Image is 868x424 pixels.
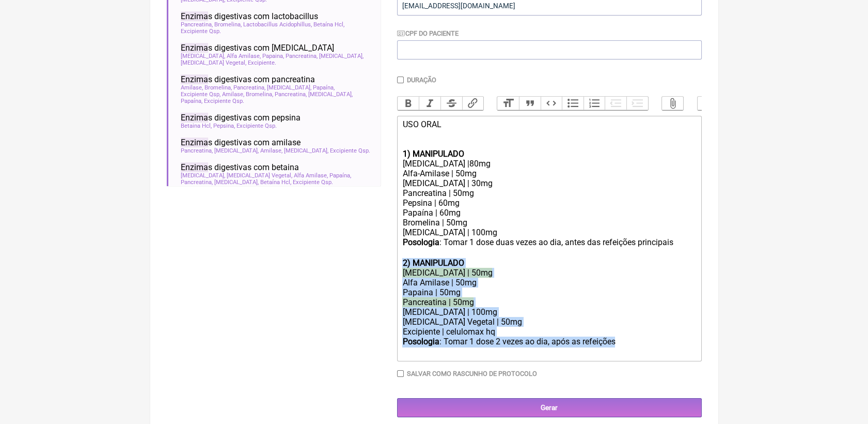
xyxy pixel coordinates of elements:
[214,21,242,28] span: Bromelina
[519,97,541,110] button: Quote
[181,113,208,123] span: Enzima
[398,97,419,110] button: Bold
[181,98,202,104] span: Papaína
[329,172,351,179] span: Papaína
[204,84,232,91] span: Bromelina
[402,327,696,337] div: Excipiente | celulomax hq
[497,97,519,110] button: Heading
[181,113,301,123] span: s digestivas com pepsina
[181,59,246,66] span: [MEDICAL_DATA] Vegetal
[402,268,492,278] del: [MEDICAL_DATA] | 50mg
[233,84,265,91] span: Pancreatina
[181,74,315,84] span: s digestivas com pancreatina
[181,147,213,154] span: Pancreatina
[462,97,484,110] button: Link
[181,84,203,91] span: Amilase
[313,84,335,91] span: Papaína
[181,138,301,147] span: s digestivas com amilase
[214,147,259,154] span: [MEDICAL_DATA]
[181,91,220,98] span: Excipiente Qsp
[181,43,208,53] span: Enzima
[181,74,208,84] span: Enzima
[286,53,318,59] span: Pancreatina
[213,123,235,129] span: Pepsina
[181,123,212,129] span: Betaina Hcl
[313,21,344,28] span: Betaína Hcl
[181,43,334,53] span: s digestivas com [MEDICAL_DATA]
[402,159,696,169] div: [MEDICAL_DATA] |80mg
[181,21,213,28] span: Pancreatina
[402,218,696,237] div: Bromelina | 50mg [MEDICAL_DATA] | 100mg
[402,169,696,178] div: Alfa-Amilase | 50mg
[402,297,474,307] del: Pancreatina | 50mg
[236,123,277,129] span: Excipiente Qsp
[262,53,284,59] span: Papaina
[243,21,312,28] span: Lactobacillus Acidophillus
[419,97,440,110] button: Italic
[402,119,696,149] div: USO ORAL
[260,147,282,154] span: Amilase
[294,172,328,179] span: Alfa Amilase
[260,179,291,186] span: Betaína Hcl
[181,179,213,186] span: Pancreatina
[402,307,696,317] div: [MEDICAL_DATA] | 100mg
[402,337,439,346] strong: Posologia
[275,91,307,98] span: Pancreatina
[227,53,261,59] span: Alfa Amilase
[204,98,244,104] span: Excipiente Qsp
[397,398,702,417] input: Gerar
[698,97,719,110] button: Undo
[402,237,696,258] div: : Tomar 1 dose duas vezes ao dia, antes das refeições principais ㅤ
[284,147,328,154] span: [MEDICAL_DATA]
[402,198,696,208] div: Pepsina | 60mg
[626,97,648,110] button: Increase Level
[181,11,208,21] span: Enzima
[402,237,439,247] strong: Posologia
[214,179,259,186] span: [MEDICAL_DATA]
[407,76,436,84] label: Duração
[293,179,333,186] span: Excipiente Qsp
[181,138,208,147] span: Enzima
[181,162,208,172] span: Enzima
[222,91,244,98] span: Amilase
[227,172,292,179] span: [MEDICAL_DATA] Vegetal
[319,53,364,59] span: [MEDICAL_DATA]
[267,84,311,91] span: [MEDICAL_DATA]
[402,337,696,357] div: : Tomar 1 dose 2 vezes ao dia, após as refeições ㅤ
[248,59,276,66] span: Excipiente
[402,278,696,287] div: Alfa Amilase | 50mg
[541,97,562,110] button: Code
[181,53,225,59] span: [MEDICAL_DATA]
[662,97,684,110] button: Attach Files
[181,172,225,179] span: [MEDICAL_DATA]
[181,28,221,35] span: Excipiente Qsp
[402,188,696,198] div: Pancreatina | 50mg
[402,317,696,327] div: [MEDICAL_DATA] Vegetal | 50mg
[562,97,583,110] button: Bullets
[440,97,462,110] button: Strikethrough
[402,178,696,188] div: [MEDICAL_DATA] | 30mg
[583,97,605,110] button: Numbers
[246,91,273,98] span: Bromelina
[181,162,299,172] span: s digestivas com betaina
[402,208,696,218] div: Papaína | 60mg
[402,287,696,297] div: Papaina | 50mg
[397,29,459,37] label: CPF do Paciente
[181,11,318,21] span: s digestivas com lactobacillus
[407,370,537,377] label: Salvar como rascunho de Protocolo
[605,97,626,110] button: Decrease Level
[330,147,370,154] span: Excipiente Qsp
[402,149,464,159] strong: 1) MANIPULADO
[308,91,353,98] span: [MEDICAL_DATA]
[402,258,464,268] strong: 2) MANIPULADO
